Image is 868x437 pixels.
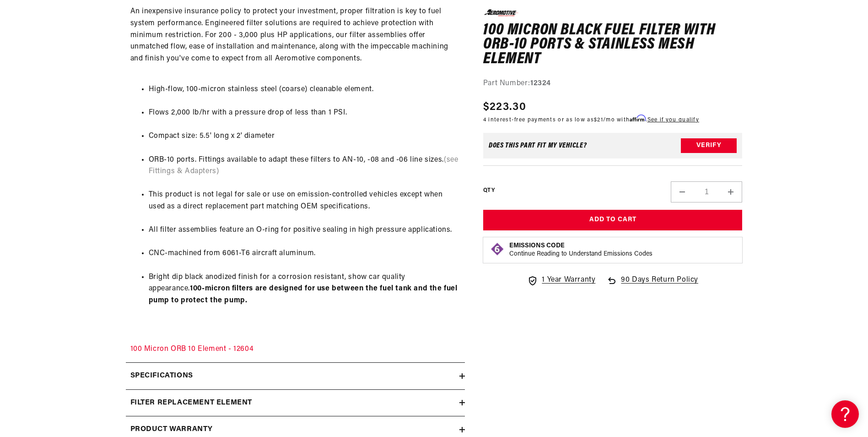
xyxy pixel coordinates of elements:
span: $21 [594,117,603,122]
summary: Specifications [126,363,465,389]
li: Compact size: 5.5' long x 2' diameter [149,131,460,142]
img: Emissions code [490,242,505,257]
span: $223.30 [483,98,526,115]
button: Add to Cart [483,210,743,230]
button: Emissions CodeContinue Reading to Understand Emissions Codes [509,242,652,258]
li: High-flow, 100-micron stainless steel (coarse) cleanable element. [149,84,460,96]
span: 1 Year Warranty [542,274,595,286]
a: 100 Micron ORB 10 Element - 12604 [130,345,254,353]
strong: 100-micron filters are designed for use between the fuel tank and the fuel pump to protect the pump. [149,285,458,304]
p: 4 interest-free payments or as low as /mo with . [483,115,699,124]
li: ORB-10 ports. Fittings available to adapt these filters to AN-10, -08 and -06 line sizes. [149,154,460,178]
label: QTY [483,187,495,195]
summary: filter replacement element [126,390,465,416]
p: Continue Reading to Understand Emissions Codes [509,250,652,258]
div: Does This part fit My vehicle? [489,142,587,149]
strong: 12324 [530,80,551,87]
li: Bright dip black anodized finish for a corrosion resistant, show car quality appearance. [149,272,460,307]
button: Verify [681,138,737,153]
a: 90 Days Return Policy [606,274,698,295]
h2: Product warranty [130,424,213,436]
span: Affirm [630,115,646,121]
h2: Specifications [130,370,193,382]
li: All filter assemblies feature an O-ring for positive sealing in high pressure applications. [149,224,460,236]
h1: 100 Micron Black Fuel Filter with ORB-10 Ports & Stainless Mesh Element [483,23,743,66]
li: CNC-machined from 6061-T6 aircraft aluminum. [149,248,460,260]
strong: Emissions Code [509,242,565,249]
li: This product is not legal for sale or use on emission-controlled vehicles except when used as a d... [149,189,460,213]
h2: filter replacement element [130,397,253,409]
div: Part Number: [483,78,743,90]
li: Flows 2,000 lb/hr with a pressure drop of less than 1 PSI. [149,107,460,119]
a: 1 Year Warranty [527,274,595,286]
span: 90 Days Return Policy [621,274,698,295]
a: See if you qualify - Learn more about Affirm Financing (opens in modal) [647,117,699,122]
